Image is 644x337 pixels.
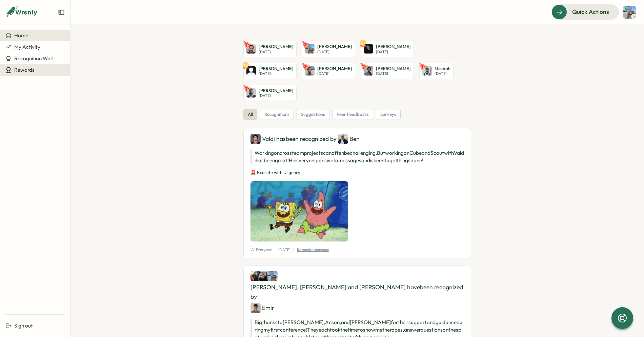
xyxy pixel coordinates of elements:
p: Working on cross team projects can often be challenging. But working on Cube and Scout with Valdi... [250,149,464,164]
p: [PERSON_NAME] [259,44,294,50]
span: My Activity [14,44,40,50]
a: MesbahMesbah[DATE] [419,63,454,79]
img: Mitch Mingay [250,271,261,281]
p: Recognize someone [297,247,329,253]
span: recognitions [264,111,289,118]
p: [PERSON_NAME] [259,88,294,94]
span: Recognition Wall [14,55,53,62]
a: Bryce McLachlan[PERSON_NAME][DATE] [243,41,297,57]
img: Recognition Image [250,181,348,241]
span: Quick Actions [572,7,609,16]
p: [DATE] [317,50,352,54]
p: [PERSON_NAME] [376,44,411,50]
img: Anson [259,271,269,281]
span: surveys [380,111,396,118]
div: [PERSON_NAME], [PERSON_NAME] and [PERSON_NAME] have been recognized by [250,271,464,313]
div: Emir [250,303,274,313]
img: Ryan Powell [267,271,278,281]
img: Ryan Powell [305,44,315,54]
a: Vishal Reddy[PERSON_NAME][DATE] [361,63,414,79]
p: [PERSON_NAME] [317,44,352,50]
p: Mesbah [435,66,450,72]
span: suggestions [301,111,325,118]
a: Jerome Mayaud[PERSON_NAME][DATE] [302,63,355,79]
img: Jerome Mayaud [305,66,315,76]
img: Vishal Reddy [364,66,373,76]
span: Home [14,32,28,39]
a: Adam Sandstrom[PERSON_NAME][DATE] [243,85,297,101]
a: 1Andrey Rodriguez[PERSON_NAME][DATE] [243,63,297,79]
img: Ben Laval [338,134,348,144]
a: 1Fran Martinez[PERSON_NAME][DATE] [361,41,414,57]
p: [DATE] [376,71,411,76]
p: [DATE] [376,50,411,54]
p: [PERSON_NAME] [376,66,411,72]
p: [PERSON_NAME] [317,66,352,72]
img: Adam Sandstrom [246,88,256,98]
p: [PERSON_NAME] [259,66,294,72]
img: Emir Nukovic [250,303,261,313]
img: Valdi Ratu [250,134,261,144]
span: Rewards [14,67,35,73]
p: [DATE] [259,50,294,54]
text: 1 [245,62,246,67]
p: | [275,247,276,253]
button: Expand sidebar [58,9,65,16]
p: [DATE] [259,71,294,76]
img: Ryan Powell [623,6,636,19]
div: Valdi has been recognized by [250,134,464,144]
img: Bryce McLachlan [246,44,256,54]
text: 1 [362,40,364,45]
span: peer feedbacks [337,111,369,118]
p: | [293,247,294,253]
button: Quick Actions [551,4,619,19]
div: Ben [338,134,360,144]
p: [DATE] [317,71,352,76]
p: [DATE] [259,93,294,98]
span: Sign out [14,322,33,329]
p: [DATE] [435,71,450,76]
img: Andrey Rodriguez [246,66,256,76]
span: Everyone [250,247,272,253]
img: Fran Martinez [364,44,373,54]
p: [DATE] [278,247,290,253]
a: Ryan Powell[PERSON_NAME][DATE] [302,41,355,57]
span: all [248,111,253,118]
p: 🚨 Execute with Urgency [250,170,464,176]
img: Mesbah [422,66,432,76]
